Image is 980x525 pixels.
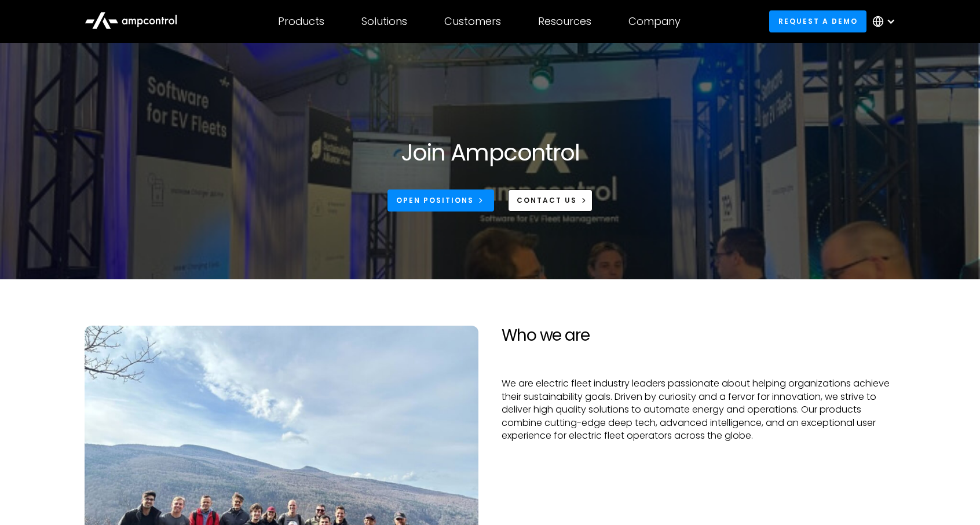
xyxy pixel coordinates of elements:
div: Resources [538,15,591,28]
div: Products [278,15,324,28]
h1: Join Ampcontrol [401,138,579,166]
div: Open Positions [396,195,474,206]
div: Company [628,15,681,28]
div: Solutions [361,15,407,28]
h2: Who we are [502,326,895,345]
div: Customers [444,15,501,28]
p: We are electric fleet industry leaders passionate about helping organizations achieve their susta... [502,377,895,442]
a: Open Positions [387,189,494,211]
div: CONTACT US [517,195,577,206]
a: Request a demo [769,10,866,32]
a: CONTACT US [508,189,593,211]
